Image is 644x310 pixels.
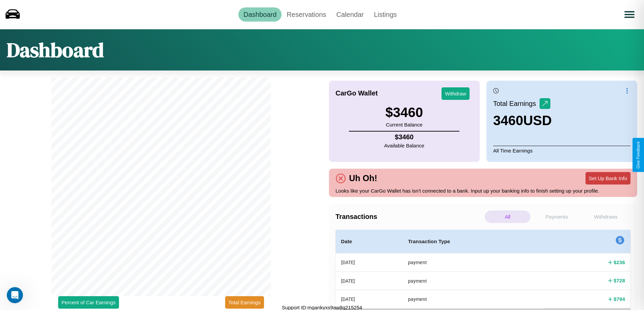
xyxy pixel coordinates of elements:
th: [DATE] [336,272,403,290]
p: Looks like your CarGo Wallet has isn't connected to a bank. Input up your banking info to finish ... [336,186,631,195]
button: Open menu [620,5,639,24]
p: Current Balance [385,120,423,129]
h4: $ 3460 [384,133,424,141]
iframe: Intercom live chat [7,287,23,303]
button: Percent of Car Earnings [58,296,119,309]
p: Withdraws [583,210,629,223]
h3: $ 3460 [385,105,423,120]
button: Withdraw [442,87,470,100]
a: Dashboard [238,7,282,22]
div: Give Feedback [636,141,641,169]
p: Payments [534,210,579,223]
a: Calendar [331,7,369,22]
a: Listings [369,7,402,22]
th: [DATE] [336,290,403,308]
th: payment [403,253,545,272]
p: All [485,210,530,223]
th: payment [403,290,545,308]
button: Set Up Bank Info [586,172,630,185]
h4: $ 728 [614,277,625,284]
h4: $ 236 [614,259,625,266]
h4: $ 794 [614,295,625,303]
p: Total Earnings [493,97,540,110]
p: All Time Earnings [493,146,630,155]
th: payment [403,272,545,290]
h4: CarGo Wallet [336,89,378,97]
button: Total Earnings [225,296,264,309]
h3: 3460 USD [493,113,552,128]
p: Available Balance [384,141,424,150]
a: Reservations [282,7,331,22]
h4: Transaction Type [408,237,540,246]
h4: Transactions [336,213,483,221]
h1: Dashboard [7,36,104,64]
h4: Date [341,237,397,246]
h4: Uh Oh! [346,173,381,183]
th: [DATE] [336,253,403,272]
